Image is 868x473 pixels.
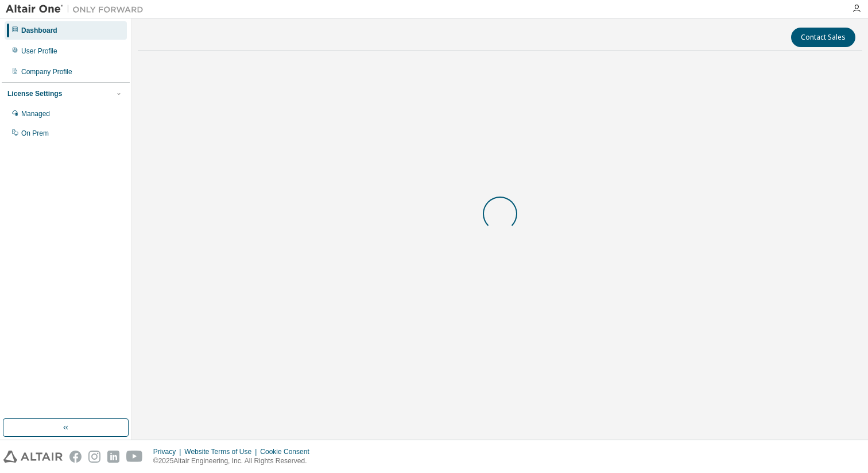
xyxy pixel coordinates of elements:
img: instagram.svg [88,451,100,463]
img: youtube.svg [126,451,143,463]
p: © 2025 Altair Engineering, Inc. All Rights Reserved. [153,456,316,466]
div: License Settings [7,89,62,98]
div: Company Profile [21,67,72,76]
div: Dashboard [21,26,57,35]
div: Managed [21,109,50,118]
img: linkedin.svg [107,451,119,463]
div: Privacy [153,447,184,456]
div: User Profile [21,47,57,56]
img: altair_logo.svg [3,451,63,463]
img: facebook.svg [69,451,82,463]
button: Contact Sales [791,28,855,47]
div: Website Terms of Use [184,447,260,456]
img: Altair One [6,3,149,15]
div: Cookie Consent [260,447,316,456]
div: On Prem [21,129,49,138]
